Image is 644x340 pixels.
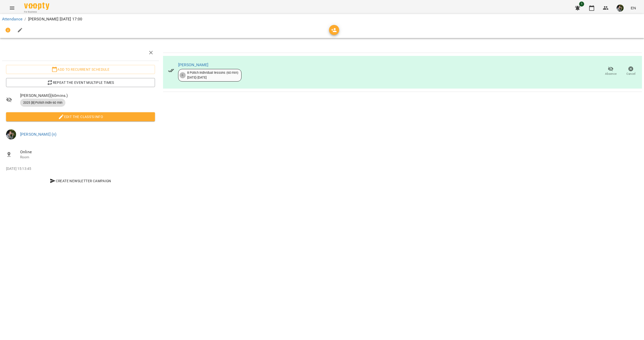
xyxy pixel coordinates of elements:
[24,3,49,10] img: Voopty Logo
[6,129,16,139] img: 70cfbdc3d9a863d38abe8aa8a76b24f3.JPG
[10,66,151,72] span: Add to recurrent schedule
[8,178,153,184] span: Create Newsletter Campaign
[621,64,641,78] button: Cancel
[24,16,26,22] li: /
[2,17,22,21] a: Attendance
[10,114,151,120] span: Edit the class's Info
[6,65,155,74] button: Add to recurrent schedule
[2,16,642,22] nav: breadcrumb
[20,155,155,160] p: Room
[579,2,584,7] span: 1
[20,93,155,99] span: [PERSON_NAME] ( 60 mins. )
[626,72,635,76] span: Cancel
[631,5,636,11] span: EN
[601,64,621,78] button: Absence
[6,166,155,171] p: [DATE] 15:13:45
[6,2,18,14] button: Menu
[10,80,151,86] span: Repeat the event multiple times
[20,132,57,137] a: [PERSON_NAME] (п)
[20,100,65,105] span: 2025 [8] Polish Indiv 60 min
[20,149,155,155] span: Online
[24,10,49,14] span: For Business
[178,62,209,67] a: [PERSON_NAME]
[187,70,238,80] div: 8 Polish individual lessons (60 min) [DATE] - [DATE]
[180,72,186,78] div: 6
[6,78,155,87] button: Repeat the event multiple times
[28,16,83,22] p: [PERSON_NAME] [DATE] 17:00
[6,176,155,185] button: Create Newsletter Campaign
[605,72,617,76] span: Absence
[629,3,638,13] button: EN
[617,5,624,12] img: 70cfbdc3d9a863d38abe8aa8a76b24f3.JPG
[6,112,155,121] button: Edit the class's Info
